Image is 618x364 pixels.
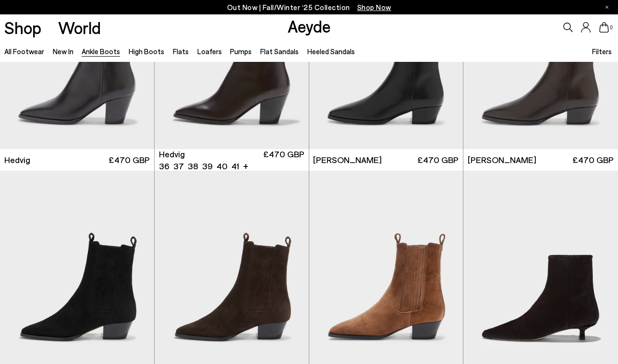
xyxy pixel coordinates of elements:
[288,16,331,36] a: Aeyde
[188,160,198,172] li: 38
[599,22,609,33] a: 0
[227,1,391,13] p: Out Now | Fall/Winter ‘25 Collection
[197,47,222,56] a: Loafers
[307,47,355,56] a: Heeled Sandals
[468,154,536,166] span: [PERSON_NAME]
[173,47,189,56] a: Flats
[263,148,304,172] span: £470 GBP
[155,171,309,364] img: Agata Suede Ankle Boots
[129,47,164,56] a: High Boots
[155,149,309,171] a: Hedvig 36 37 38 39 40 41 + £470 GBP
[357,3,391,12] span: Navigate to /collections/new-in
[159,160,236,172] ul: variant
[4,47,44,56] a: All Footwear
[231,160,239,172] li: 41
[313,154,382,166] span: [PERSON_NAME]
[309,171,463,364] img: Agata Suede Ankle Boots
[159,160,170,172] li: 36
[53,47,73,56] a: New In
[82,47,120,56] a: Ankle Boots
[417,154,459,166] span: £470 GBP
[173,160,184,172] li: 37
[463,149,618,171] a: [PERSON_NAME] £470 GBP
[58,19,101,36] a: World
[109,154,150,166] span: £470 GBP
[309,149,463,171] a: [PERSON_NAME] £470 GBP
[243,159,248,172] li: +
[230,47,252,56] a: Pumps
[463,171,618,364] img: Sofie Ponyhair Ankle Boots
[4,154,30,166] span: Hedvig
[202,160,213,172] li: 39
[592,47,612,56] span: Filters
[260,47,299,56] a: Flat Sandals
[159,148,185,160] span: Hedvig
[609,25,614,30] span: 0
[4,19,41,36] a: Shop
[217,160,228,172] li: 40
[572,154,614,166] span: £470 GBP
